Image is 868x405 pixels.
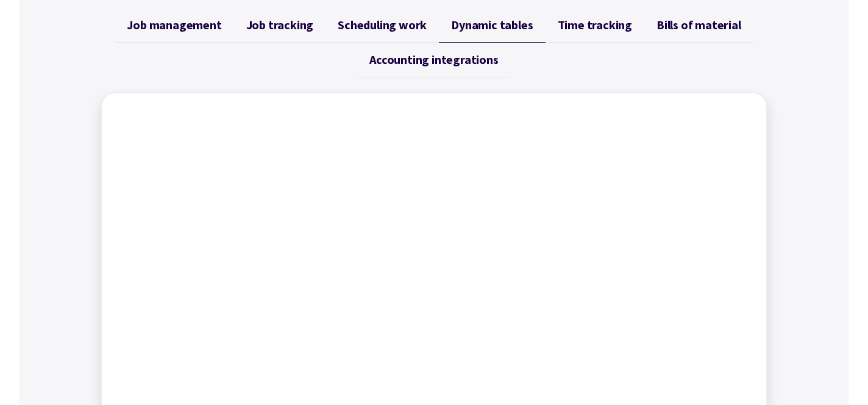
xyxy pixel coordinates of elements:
span: Time tracking [558,18,632,32]
span: Dynamic tables [451,18,533,32]
span: Job management [127,18,221,32]
span: Job tracking [246,18,314,32]
span: Accounting integrations [369,52,498,67]
span: Scheduling work [338,18,427,32]
iframe: Chat Widget [659,273,868,405]
span: Bills of material [656,18,741,32]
